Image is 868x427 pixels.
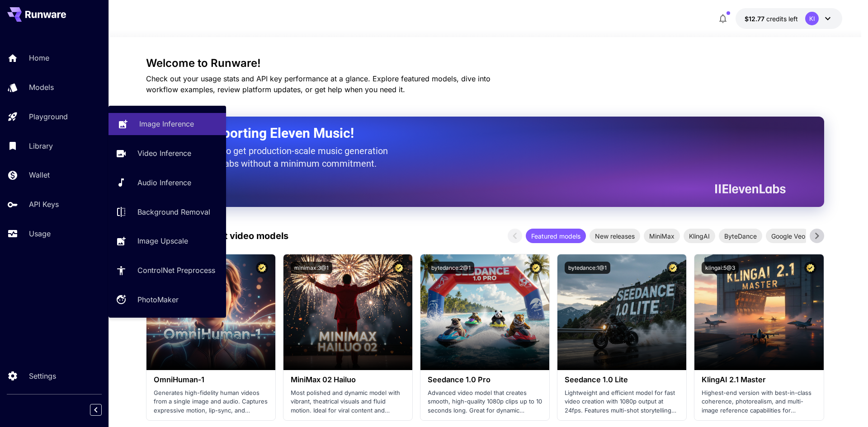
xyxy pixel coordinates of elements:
a: Image Upscale [108,230,226,252]
a: Video Inference [108,142,226,164]
div: Collapse sidebar [97,402,108,418]
a: Background Removal [108,201,226,223]
p: Image Upscale [137,235,188,246]
button: Collapse sidebar [90,404,102,416]
p: Home [29,52,49,63]
button: Certified Model – Vetted for best performance and includes a commercial license. [667,262,679,274]
p: Audio Inference [137,177,191,188]
h3: Seedance 1.0 Pro [428,375,542,384]
p: Lightweight and efficient model for fast video creation with 1080p output at 24fps. Features mult... [565,389,679,415]
h3: MiniMax 02 Hailuo [291,375,405,384]
span: Featured models [526,231,586,241]
p: ControlNet Preprocess [137,265,215,276]
div: $12.7689 [745,14,798,23]
img: alt [420,254,549,370]
a: PhotoMaker [108,289,226,311]
p: Settings [29,371,56,381]
h2: Now Supporting Eleven Music! [169,125,779,142]
img: alt [694,254,823,370]
p: PhotoMaker [137,294,179,305]
a: Image Inference [108,113,226,135]
span: KlingAI [684,231,715,241]
img: alt [283,254,412,370]
span: credits left [766,15,798,23]
button: Certified Model – Vetted for best performance and includes a commercial license. [530,262,542,274]
span: Check out your usage stats and API key performance at a glance. Explore featured models, dive int... [146,74,491,94]
p: Usage [29,228,51,239]
button: Certified Model – Vetted for best performance and includes a commercial license. [256,262,268,274]
h3: Welcome to Runware! [146,57,824,70]
p: Library [29,141,53,151]
p: Highest-end version with best-in-class coherence, photorealism, and multi-image reference capabil... [702,389,816,415]
span: ByteDance [719,231,762,241]
button: Certified Model – Vetted for best performance and includes a commercial license. [393,262,405,274]
p: Advanced video model that creates smooth, high-quality 1080p clips up to 10 seconds long. Great f... [428,389,542,415]
span: New releases [590,231,640,241]
span: Google Veo [766,231,811,241]
h3: Seedance 1.0 Lite [565,375,679,384]
p: The only way to get production-scale music generation from Eleven Labs without a minimum commitment. [169,145,395,170]
span: $12.77 [745,15,766,23]
button: klingai:5@3 [702,262,739,274]
div: KI [805,12,819,25]
h3: OmniHuman‑1 [154,375,268,384]
h3: KlingAI 2.1 Master [702,375,816,384]
button: minimax:3@1 [291,262,332,274]
p: Models [29,82,54,93]
p: API Keys [29,199,59,210]
button: bytedance:1@1 [565,262,610,274]
p: Video Inference [137,148,191,159]
p: Image Inference [139,118,194,129]
button: bytedance:2@1 [428,262,474,274]
button: $12.7689 [736,8,842,29]
p: Playground [29,111,68,122]
a: ControlNet Preprocess [108,259,226,282]
span: MiniMax [644,231,680,241]
p: Generates high-fidelity human videos from a single image and audio. Captures expressive motion, l... [154,389,268,415]
img: alt [557,254,686,370]
p: Most polished and dynamic model with vibrant, theatrical visuals and fluid motion. Ideal for vira... [291,389,405,415]
p: Wallet [29,169,50,180]
p: Background Removal [137,206,210,217]
a: Audio Inference [108,172,226,194]
button: Certified Model – Vetted for best performance and includes a commercial license. [804,262,816,274]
